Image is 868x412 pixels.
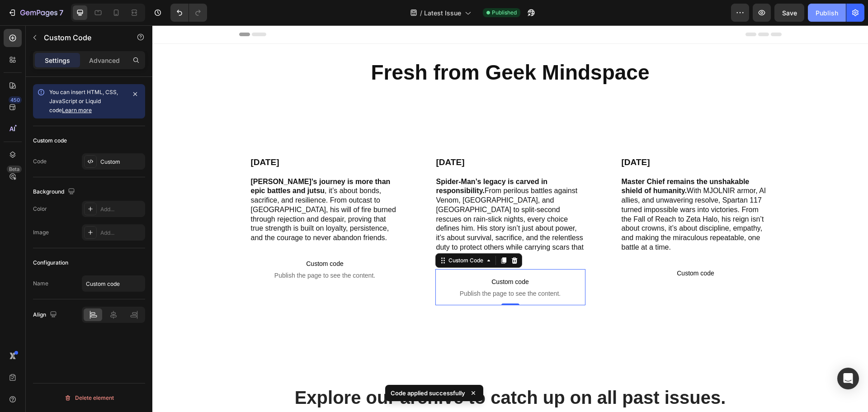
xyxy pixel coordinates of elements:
span: / [420,8,422,18]
div: Add... [100,205,143,213]
button: 7 [4,4,67,22]
div: Custom Code [294,231,333,239]
span: Custom code [468,242,618,253]
p: [DATE] [284,132,432,143]
a: Learn more [62,107,92,114]
span: Published [492,9,517,17]
div: Publish [816,8,838,18]
div: Undo/Redo [170,4,207,22]
iframe: Design area [152,25,868,412]
p: With MJOLNIR armor, AI allies, and unwavering resolve, Spartan 117 turned impossible wars into vi... [469,152,618,227]
span: Custom code [283,251,433,262]
p: 7 [59,7,63,18]
div: Configuration [33,259,68,267]
strong: Master Chief remains the unshakable shield of humanity. [469,152,597,170]
div: Background [33,186,77,198]
div: Add... [100,229,143,237]
p: Settings [45,56,70,65]
span: You can insert HTML, CSS, JavaScript or Liquid code [49,89,118,114]
p: [DATE] [469,132,618,143]
span: Save [782,9,797,17]
strong: [PERSON_NAME]’s journey is more than epic battles and jutsu [99,152,238,170]
div: Open Intercom Messenger [837,368,859,389]
p: , it’s about bonds, sacrifice, and resilience. From outcast to [GEOGRAPHIC_DATA], his will of fir... [99,152,247,218]
p: From perilous battles against Venom, [GEOGRAPHIC_DATA], and [GEOGRAPHIC_DATA] to split-second res... [284,152,432,237]
span: Latest Issue [424,8,461,18]
button: Publish [808,4,846,22]
button: Save [774,4,804,22]
h2: Explore our archive to catch up on all past issues. [87,360,629,385]
div: Align [33,309,59,321]
strong: Spider-Man’s legacy is carved in responsibility. [284,152,396,170]
div: Beta [7,166,22,173]
div: 450 [9,96,22,104]
button: Delete element [33,391,145,405]
span: Publish the page to see the content. [283,264,433,273]
div: Name [33,279,48,288]
div: Image [33,228,49,237]
p: [DATE] [99,132,247,143]
div: Color [33,205,47,213]
strong: Fresh from Geek Mindspace [218,35,497,59]
div: Custom code [33,137,67,145]
p: Custom Code [44,32,121,43]
div: Code [33,157,47,166]
div: Delete element [64,393,114,403]
p: Advanced [89,56,120,65]
span: Custom code [98,233,248,244]
p: Code applied successfully [391,388,465,398]
span: Publish the page to see the content. [98,246,248,255]
div: Custom [100,158,143,166]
